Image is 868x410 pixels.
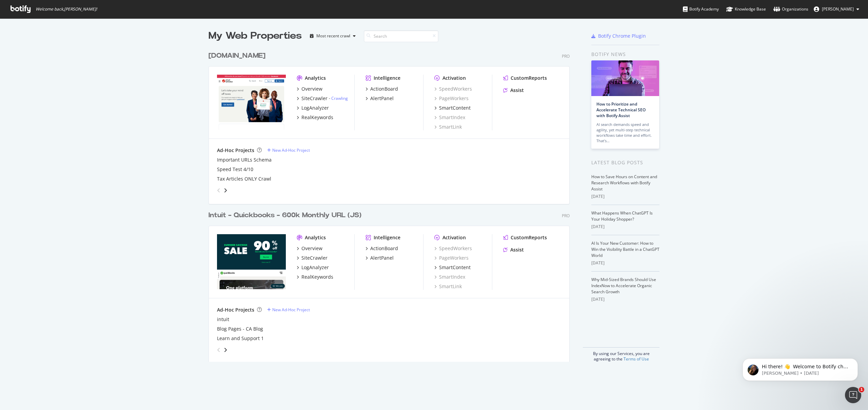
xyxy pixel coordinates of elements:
div: Overview [301,86,322,92]
input: Search [364,30,438,42]
div: SmartContent [439,264,471,271]
span: Welcome back, [PERSON_NAME] ! [36,6,97,12]
div: SmartIndex [434,274,465,280]
iframe: Intercom notifications message [732,344,868,392]
a: Assist [503,87,524,94]
a: ActionBoard [366,245,398,252]
div: New Ad-Hoc Project [272,147,310,153]
span: William Lumabas [822,6,854,12]
a: Terms of Use [624,356,649,362]
div: Overview [301,245,322,252]
span: 1 [859,387,864,392]
a: How to Prioritize and Accelerate Technical SEO with Botify Assist [596,101,646,118]
div: Analytics [305,234,326,241]
div: Botify news [591,51,659,58]
a: Tax Articles ONLY Crawl [217,175,271,182]
a: RealKeywords [297,114,333,121]
div: SmartContent [439,105,471,111]
a: RealKeywords [297,274,333,280]
a: Intuit - Quickbooks - 600k Monthly URL (JS) [209,210,364,220]
div: Knowledge Base [726,6,766,13]
div: Intelligence [374,75,400,81]
div: angle-right [223,187,228,194]
div: Ad-Hoc Projects [217,147,254,154]
a: Overview [297,86,322,92]
div: By using our Services, you are agreeing to the [583,347,659,362]
div: RealKeywords [301,114,333,121]
div: [DATE] [591,193,659,200]
a: Overview [297,245,322,252]
div: ActionBoard [370,86,398,92]
a: ActionBoard [366,86,398,92]
a: SiteCrawler [297,255,328,261]
a: SmartContent [434,264,471,271]
div: [DATE] [591,224,659,230]
a: SiteCrawler- Crawling [297,95,348,102]
a: SmartLink [434,124,462,130]
div: grid [209,43,575,362]
div: AI search demands speed and agility, yet multi-step technical workflows take time and effort. Tha... [596,122,654,144]
div: New Ad-Hoc Project [272,307,310,313]
div: Organizations [773,6,808,13]
div: SmartIndex [434,114,465,121]
a: Why Mid-Sized Brands Should Use IndexNow to Accelerate Organic Search Growth [591,277,656,295]
a: LogAnalyzer [297,105,329,111]
div: Assist [510,246,524,253]
a: PageWorkers [434,95,469,102]
a: SpeedWorkers [434,245,472,252]
a: Learn and Support 1 [217,335,264,342]
div: - [329,95,348,101]
div: angle-left [214,344,223,355]
a: SmartLink [434,283,462,290]
div: Botify Chrome Plugin [598,33,646,39]
a: Speed Test 4/10 [217,166,253,173]
div: Intelligence [374,234,400,241]
div: angle-left [214,185,223,196]
img: How to Prioritize and Accelerate Technical SEO with Botify Assist [591,60,659,96]
a: CustomReports [503,75,547,81]
div: Activation [442,75,466,81]
a: LogAnalyzer [297,264,329,271]
div: My Web Properties [209,29,302,43]
button: Most recent crawl [307,31,358,41]
a: Important URLs Schema [217,156,272,163]
a: Assist [503,246,524,253]
div: Most recent crawl [316,34,350,38]
div: SiteCrawler [301,95,328,102]
div: CustomReports [511,75,547,81]
a: AlertPanel [366,95,394,102]
div: angle-right [223,347,228,353]
a: New Ad-Hoc Project [267,147,310,153]
div: RealKeywords [301,274,333,280]
div: [DATE] [591,296,659,302]
a: CustomReports [503,234,547,241]
a: [DOMAIN_NAME] [209,51,268,61]
div: AlertPanel [370,255,394,261]
a: PageWorkers [434,255,469,261]
a: What Happens When ChatGPT Is Your Holiday Shopper? [591,210,653,222]
div: Latest Blog Posts [591,159,659,166]
a: AI Is Your New Customer: How to Win the Visibility Battle in a ChatGPT World [591,240,659,258]
div: Intuit - Quickbooks - 600k Monthly URL (JS) [209,210,361,220]
a: Crawling [331,95,348,101]
div: LogAnalyzer [301,105,329,111]
div: LogAnalyzer [301,264,329,271]
a: Botify Chrome Plugin [591,33,646,39]
img: quickbooks.intuit.com [217,234,286,289]
a: intuit [217,316,229,323]
div: [DATE] [591,260,659,266]
a: Blog Pages - CA Blog [217,325,263,332]
a: SpeedWorkers [434,86,472,92]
